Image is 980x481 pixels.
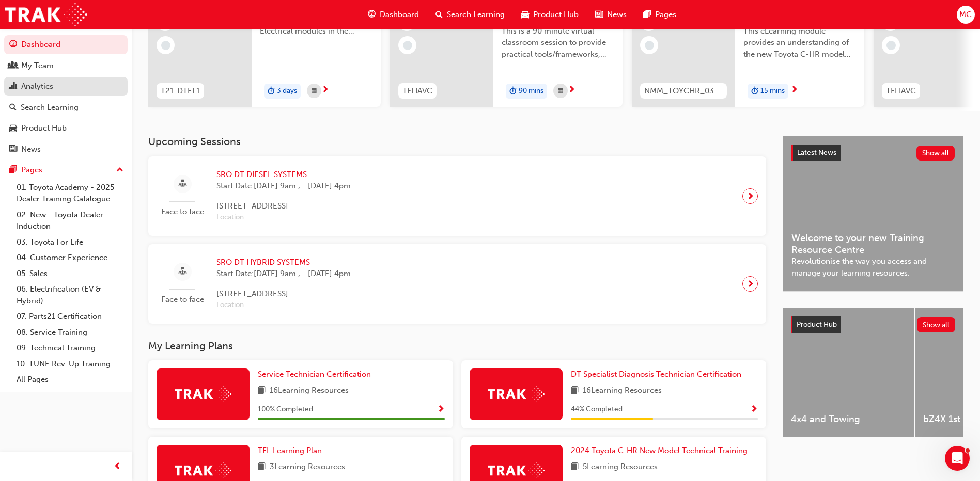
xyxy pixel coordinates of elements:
[216,256,351,268] span: SRO DT HYBRID SYSTEMS
[258,404,313,415] span: 100 % Completed
[312,85,317,98] span: calendar-icon
[12,266,128,282] a: 05. Sales
[216,288,351,300] span: [STREET_ADDRESS]
[945,446,970,471] iframe: Intercom live chat
[568,86,575,95] span: next-icon
[216,268,351,280] span: Start Date: [DATE] 9am , - [DATE] 4pm
[760,85,785,97] span: 15 mins
[558,85,563,98] span: calendar-icon
[519,85,543,97] span: 90 mins
[360,4,427,25] a: guage-iconDashboard
[380,9,419,21] span: Dashboard
[488,386,545,402] img: Trak
[916,146,955,161] button: Show all
[21,81,53,92] div: Analytics
[4,77,128,96] a: Analytics
[746,277,754,291] span: next-icon
[258,445,326,457] a: TFL Learning Plan
[9,82,17,91] span: chart-icon
[4,140,128,159] a: News
[175,386,231,402] img: Trak
[157,165,758,228] a: Face to faceSRO DT DIESEL SYSTEMSStart Date:[DATE] 9am , - [DATE] 4pm[STREET_ADDRESS]Location
[402,85,432,97] span: TFLIAVC
[161,41,170,50] span: learningRecordVerb_NONE-icon
[270,461,345,474] span: 3 Learning Resources
[791,255,955,279] span: Revolutionise the way you access and manage your learning resources.
[427,4,513,25] a: search-iconSearch Learning
[607,9,627,21] span: News
[4,119,128,138] a: Product Hub
[12,340,128,356] a: 09. Technical Training
[216,212,351,223] span: Location
[571,445,752,457] a: 2024 Toyota C-HR New Model Technical Training
[4,33,128,161] button: DashboardMy TeamAnalyticsSearch LearningProduct HubNews
[571,404,623,415] span: 44 % Completed
[502,25,614,60] span: This is a 90 minute virtual classroom session to provide practical tools/frameworks, behaviours a...
[644,85,723,97] span: NMM_TOYCHR_032024_MODULE_1
[116,164,123,177] span: up-icon
[791,145,955,161] a: Latest NewsShow all
[886,85,916,97] span: TFLIAVC
[148,136,766,148] h3: Upcoming Sessions
[12,309,128,325] a: 07. Parts21 Certification
[437,405,445,414] span: Show Progress
[403,41,412,50] span: learningRecordVerb_NONE-icon
[509,85,517,98] span: duration-icon
[743,25,856,60] span: This eLearning module provides an understanding of the new Toyota C-HR model line-up and their Ka...
[258,370,371,379] span: Service Technician Certification
[21,143,41,155] div: News
[148,340,766,352] h3: My Learning Plans
[797,148,836,157] span: Latest News
[645,41,654,50] span: learningRecordVerb_NONE-icon
[9,145,17,154] span: news-icon
[488,462,545,478] img: Trak
[791,413,906,425] span: 4x4 and Towing
[9,61,17,71] span: people-icon
[587,4,635,25] a: news-iconNews
[12,356,128,372] a: 10. TUNE Rev-Up Training
[216,299,351,311] span: Location
[9,124,17,133] span: car-icon
[321,86,329,95] span: next-icon
[437,403,445,416] button: Show Progress
[957,6,975,24] button: MC
[12,250,128,266] a: 04. Customer Experience
[12,234,128,250] a: 03. Toyota For Life
[157,294,208,306] span: Face to face
[643,8,651,21] span: pages-icon
[216,200,351,212] span: [STREET_ADDRESS]
[216,180,351,192] span: Start Date: [DATE] 9am , - [DATE] 4pm
[595,8,603,21] span: news-icon
[583,384,662,397] span: 16 Learning Resources
[277,85,297,97] span: 3 days
[571,384,579,397] span: book-icon
[21,164,42,176] div: Pages
[886,41,896,50] span: learningRecordVerb_NONE-icon
[4,161,128,180] button: Pages
[521,8,529,21] span: car-icon
[655,9,676,21] span: Pages
[268,85,275,98] span: duration-icon
[4,98,128,117] a: Search Learning
[368,8,376,21] span: guage-icon
[161,85,200,97] span: T21-DTEL1
[791,232,955,255] span: Welcome to your new Training Resource Centre
[157,206,208,218] span: Face to face
[270,384,349,397] span: 16 Learning Resources
[175,462,231,478] img: Trak
[790,86,798,95] span: next-icon
[114,460,121,473] span: prev-icon
[750,403,758,416] button: Show Progress
[12,372,128,388] a: All Pages
[12,281,128,309] a: 06. Electrification (EV & Hybrid)
[4,35,128,54] a: Dashboard
[571,446,748,455] span: 2024 Toyota C-HR New Model Technical Training
[917,317,956,332] button: Show all
[258,368,375,380] a: Service Technician Certification
[258,384,266,397] span: book-icon
[5,3,87,26] img: Trak
[9,40,17,50] span: guage-icon
[9,103,17,113] span: search-icon
[791,316,955,333] a: Product HubShow all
